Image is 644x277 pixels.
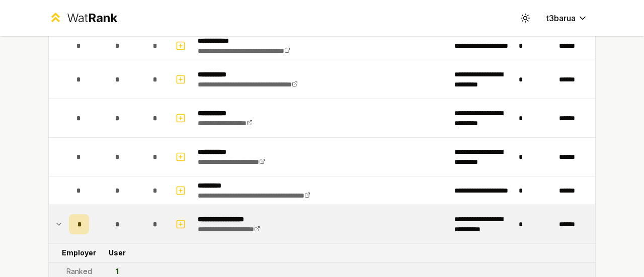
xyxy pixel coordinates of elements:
[93,244,141,262] td: User
[546,12,576,24] span: t3barua
[65,244,93,262] td: Employer
[67,10,117,26] div: Wat
[538,9,596,27] button: t3barua
[66,266,92,276] div: Ranked
[88,11,117,25] span: Rank
[116,266,119,276] div: 1
[48,10,117,26] a: WatRank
